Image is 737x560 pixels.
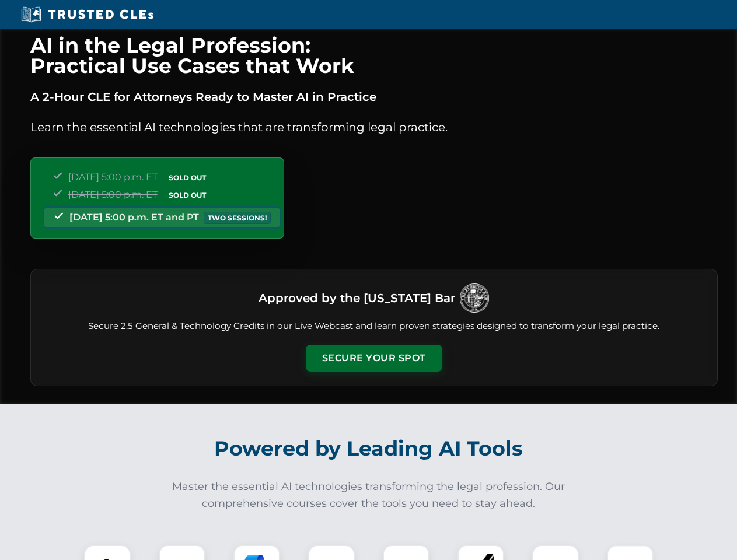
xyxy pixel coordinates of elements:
h2: Powered by Leading AI Tools [46,428,692,469]
img: Trusted CLEs [18,6,157,23]
span: [DATE] 5:00 p.m. ET [68,189,158,200]
button: Secure Your Spot [306,345,442,372]
span: [DATE] 5:00 p.m. ET [68,171,158,183]
img: Logo [460,283,489,313]
h3: Approved by the [US_STATE] Bar [259,288,455,309]
span: SOLD OUT [165,189,210,201]
p: Learn the essential AI technologies that are transforming legal practice. [30,118,718,136]
p: A 2-Hour CLE for Attorneys Ready to Master AI in Practice [30,87,718,106]
h1: AI in the Legal Profession: Practical Use Cases that Work [30,35,718,76]
p: Secure 2.5 General & Technology Credits in our Live Webcast and learn proven strategies designed ... [45,320,703,333]
p: Master the essential AI technologies transforming the legal profession. Our comprehensive courses... [165,478,573,512]
span: SOLD OUT [165,171,210,184]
